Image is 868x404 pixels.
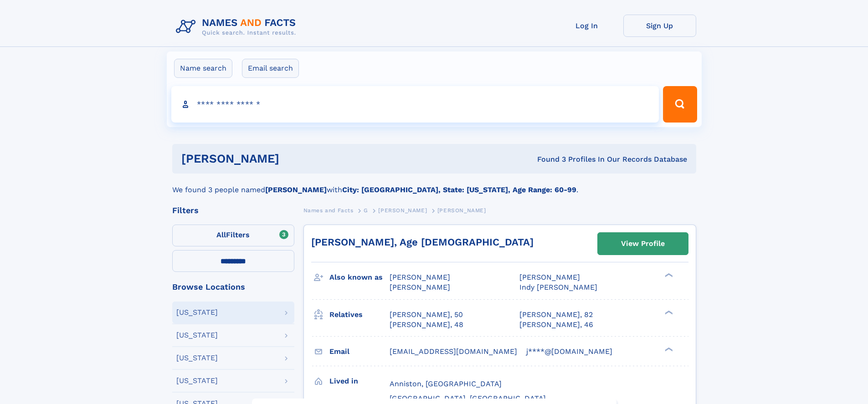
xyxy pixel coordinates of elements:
[390,320,463,330] a: [PERSON_NAME], 48
[598,233,688,255] a: View Profile
[176,354,218,362] div: [US_STATE]
[329,373,390,389] h3: Lived in
[172,206,294,215] div: Filters
[303,205,354,216] a: Names and Facts
[342,185,576,194] b: City: [GEOGRAPHIC_DATA], State: [US_STATE], Age Range: 60-99
[663,309,673,315] div: ❯
[176,309,218,316] div: [US_STATE]
[663,272,673,278] div: ❯
[663,86,697,123] button: Search Button
[172,283,294,291] div: Browse Locations
[181,153,408,164] h1: [PERSON_NAME]
[519,283,597,291] span: Indy [PERSON_NAME]
[176,332,218,339] div: [US_STATE]
[311,236,534,248] a: [PERSON_NAME], Age [DEMOGRAPHIC_DATA]
[663,346,673,352] div: ❯
[390,394,546,403] span: [GEOGRAPHIC_DATA], [GEOGRAPHIC_DATA]
[390,283,450,291] span: [PERSON_NAME]
[390,310,463,320] a: [PERSON_NAME], 50
[176,377,218,384] div: [US_STATE]
[519,273,580,281] span: [PERSON_NAME]
[437,207,486,214] span: [PERSON_NAME]
[329,307,390,322] h3: Relatives
[172,174,696,195] div: We found 3 people named with .
[265,185,327,194] b: [PERSON_NAME]
[378,205,427,216] a: [PERSON_NAME]
[390,347,517,356] span: [EMAIL_ADDRESS][DOMAIN_NAME]
[216,230,226,239] span: All
[364,205,368,216] a: G
[621,233,665,254] div: View Profile
[390,273,450,281] span: [PERSON_NAME]
[329,344,390,359] h3: Email
[242,59,299,78] label: Email search
[390,379,502,388] span: Anniston, [GEOGRAPHIC_DATA]
[174,59,232,78] label: Name search
[623,15,696,37] a: Sign Up
[378,207,427,214] span: [PERSON_NAME]
[550,15,623,37] a: Log In
[171,86,659,123] input: search input
[172,225,294,246] label: Filters
[329,270,390,285] h3: Also known as
[408,154,687,164] div: Found 3 Profiles In Our Records Database
[172,15,303,39] img: Logo Names and Facts
[519,320,593,330] a: [PERSON_NAME], 46
[364,207,368,214] span: G
[519,310,593,320] a: [PERSON_NAME], 82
